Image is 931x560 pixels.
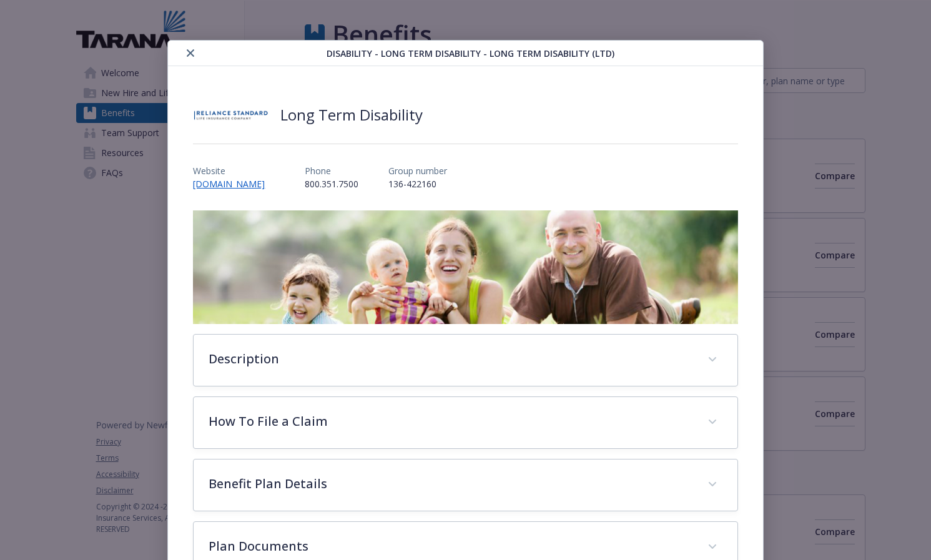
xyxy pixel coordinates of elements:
[194,397,737,448] div: How To File a Claim
[194,459,737,511] div: Benefit Plan Details
[305,164,358,177] p: Phone
[183,46,198,61] button: close
[194,335,737,386] div: Description
[193,210,737,324] img: banner
[388,177,447,190] p: 136-422160
[193,178,275,190] a: [DOMAIN_NAME]
[209,474,692,493] p: Benefit Plan Details
[193,96,268,134] img: Reliance Standard Life Insurance Company
[209,350,692,368] p: Description
[193,164,275,177] p: Website
[327,47,614,60] span: Disability - Long Term Disability - Long Term Disability (LTD)
[305,177,358,190] p: 800.351.7500
[209,537,692,556] p: Plan Documents
[280,104,423,126] h2: Long Term Disability
[209,412,692,431] p: How To File a Claim
[388,164,447,177] p: Group number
